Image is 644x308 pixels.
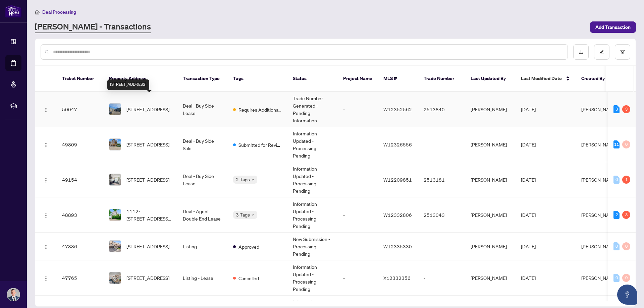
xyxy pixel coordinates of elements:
td: Information Updated - Processing Pending [287,260,338,296]
th: Created By [576,66,616,92]
span: home [35,10,40,14]
div: 0 [622,274,630,282]
td: [PERSON_NAME] [465,162,516,197]
span: Last Modified Date [521,75,562,82]
span: [PERSON_NAME] [581,243,618,249]
td: Information Updated - Processing Pending [287,197,338,233]
td: Deal - Agent Double End Lease [177,197,228,233]
span: X12332356 [383,275,411,281]
img: Logo [43,107,49,113]
span: Submitted for Review [238,141,282,148]
td: [PERSON_NAME] [465,92,516,127]
span: filter [620,50,625,54]
span: [PERSON_NAME] [581,106,618,112]
th: Status [287,66,338,92]
span: down [251,213,255,217]
td: 2513840 [418,92,465,127]
img: thumbnail-img [109,272,121,284]
div: 3 [613,105,620,113]
td: - [418,233,465,260]
th: Transaction Type [177,66,228,92]
td: Trade Number Generated - Pending Information [287,92,338,127]
span: W12326556 [383,141,412,147]
div: 0 [622,242,630,250]
th: Tags [228,66,287,92]
div: 2 [613,211,620,219]
span: [STREET_ADDRESS] [126,141,169,148]
td: [PERSON_NAME] [465,260,516,296]
td: - [338,233,378,260]
td: - [338,260,378,296]
img: thumbnail-img [109,104,121,115]
button: edit [594,44,609,60]
td: Information Updated - Processing Pending [287,127,338,162]
button: Logo [41,209,51,220]
td: 2513181 [418,162,465,197]
span: [STREET_ADDRESS] [126,106,169,113]
span: 2 Tags [236,176,250,183]
span: Add Transaction [595,22,631,33]
th: Ticket Number [57,66,104,92]
td: 47886 [57,233,104,260]
div: 0 [613,274,620,282]
td: New Submission - Processing Pending [287,233,338,260]
td: - [338,162,378,197]
span: download [579,50,583,54]
div: 3 [622,211,630,219]
span: [DATE] [521,275,536,281]
span: [DATE] [521,177,536,183]
td: 50047 [57,92,104,127]
td: - [338,197,378,233]
td: Deal - Buy Side Lease [177,162,228,197]
th: Last Modified Date [516,66,576,92]
span: [PERSON_NAME] [581,141,618,147]
td: - [338,92,378,127]
span: [DATE] [521,243,536,249]
span: [DATE] [521,106,536,112]
button: download [573,44,589,60]
th: Last Updated By [465,66,516,92]
button: Add Transaction [590,21,636,33]
td: Information Updated - Processing Pending [287,162,338,197]
img: Profile Icon [7,288,20,301]
img: thumbnail-img [109,209,121,221]
td: - [338,127,378,162]
span: Cancelled [238,274,259,282]
button: Logo [41,272,51,283]
td: 49809 [57,127,104,162]
td: 47765 [57,260,104,296]
td: Deal - Buy Side Sale [177,127,228,162]
div: 0 [613,242,620,250]
img: Logo [43,276,49,281]
span: [PERSON_NAME] [581,177,618,183]
div: 0 [622,140,630,148]
td: 2513043 [418,197,465,233]
td: Listing - Lease [177,260,228,296]
img: logo [5,5,21,17]
td: Deal - Buy Side Lease [177,92,228,127]
span: [STREET_ADDRESS] [126,176,169,183]
span: [PERSON_NAME] [581,212,618,218]
span: [DATE] [521,212,536,218]
th: Trade Number [418,66,465,92]
img: Logo [43,213,49,218]
button: Logo [41,139,51,150]
th: MLS # [378,66,418,92]
img: Logo [43,178,49,183]
span: [DATE] [521,141,536,147]
span: Requires Additional Docs [238,106,282,113]
span: [STREET_ADDRESS] [126,243,169,250]
span: Approved [238,243,259,250]
span: 3 Tags [236,211,250,219]
td: Listing [177,233,228,260]
button: Logo [41,104,51,115]
button: Logo [41,241,51,252]
td: - [418,260,465,296]
span: 1112-[STREET_ADDRESS][PERSON_NAME] [126,207,172,222]
span: [STREET_ADDRESS] [126,274,169,282]
span: [PERSON_NAME] [581,275,618,281]
button: filter [615,44,630,60]
img: Logo [43,142,49,148]
a: [PERSON_NAME] - Transactions [35,21,151,33]
th: Project Name [338,66,378,92]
